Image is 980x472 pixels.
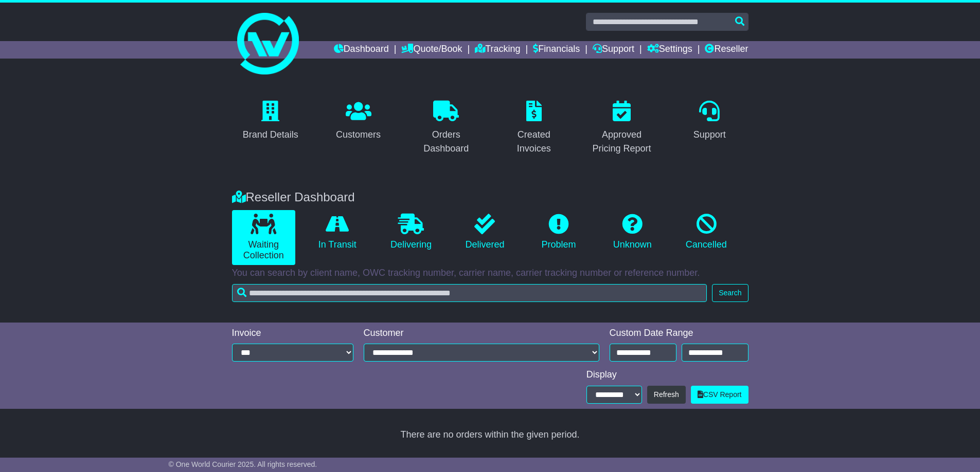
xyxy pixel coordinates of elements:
a: Support [593,41,634,59]
a: Orders Dashboard [407,97,485,159]
div: Reseller Dashboard [227,190,754,205]
div: Brand Details [243,128,298,142]
div: Approved Pricing Report [590,128,654,156]
a: Quote/Book [401,41,462,59]
div: Custom Date Range [610,328,749,339]
a: Tracking [475,41,520,59]
div: Support [693,128,726,142]
a: Delivering [379,210,442,254]
span: © One World Courier 2025. All rights reserved. [169,460,317,468]
a: Brand Details [236,97,305,145]
a: Cancelled [674,210,738,254]
a: Waiting Collection [232,210,295,265]
a: CSV Report [691,386,749,404]
a: Support [687,97,733,145]
a: In Transit [306,210,369,254]
a: Approved Pricing Report [583,97,661,159]
button: Search [712,284,748,302]
a: Dashboard [334,41,389,59]
a: Unknown [601,210,664,254]
div: Customers [336,128,381,142]
a: Settings [647,41,692,59]
a: Reseller [705,41,748,59]
a: Customers [329,97,387,145]
a: Created Invoices [495,97,573,159]
div: Display [586,369,749,381]
p: You can search by client name, OWC tracking number, carrier name, carrier tracking number or refe... [232,268,749,279]
a: Financials [533,41,580,59]
a: Problem [527,210,590,254]
a: Delivered [453,210,516,254]
div: Orders Dashboard [414,128,478,156]
div: Invoice [232,328,353,339]
div: Customer [364,328,599,339]
div: There are no orders within the given period. [232,429,749,441]
div: Created Invoices [502,128,566,156]
button: Refresh [647,386,686,404]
